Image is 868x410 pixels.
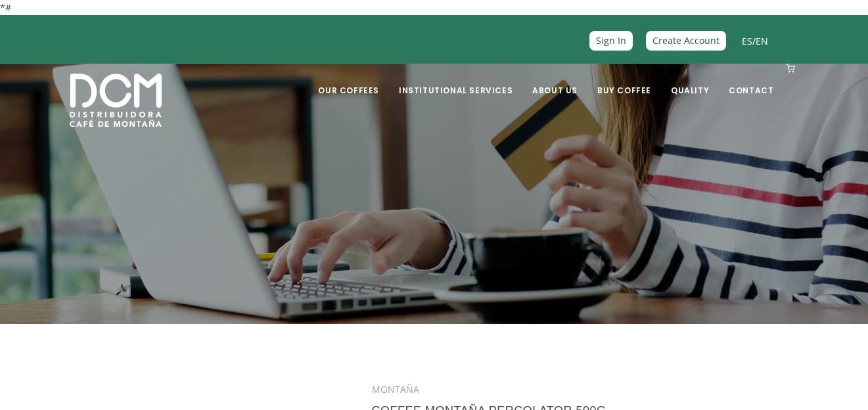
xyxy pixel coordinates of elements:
[756,35,768,47] a: EN
[524,65,585,96] a: About Us
[589,31,633,50] a: Sign In
[742,35,752,47] a: ES
[589,65,659,96] a: Buy Coffee
[721,65,781,96] a: Contact
[391,65,520,96] a: Institutional Services
[310,65,387,96] a: Our Coffees
[663,65,717,96] a: Quality
[646,31,726,50] a: Create Account
[742,34,768,49] span: /
[372,382,809,397] div: MONTAÑA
